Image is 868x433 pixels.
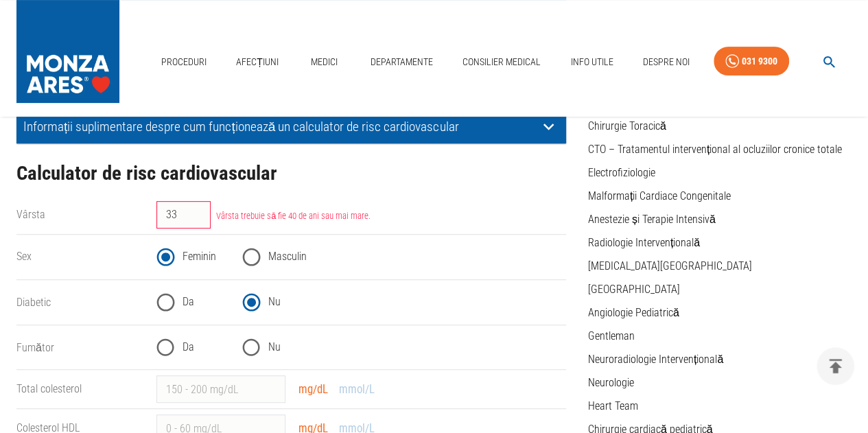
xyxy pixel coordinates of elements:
[16,382,82,395] label: Total colesterol
[268,248,307,265] span: Masculin
[156,331,565,364] div: smoking
[817,347,854,385] button: delete
[183,248,216,265] span: Feminin
[588,399,638,412] a: Heart Team
[183,294,194,310] span: Da
[588,189,731,202] a: Malformații Cardiace Congenitale
[714,47,789,76] a: 031 9300
[588,376,634,389] a: Neurologie
[742,53,777,70] div: 031 9300
[588,119,666,132] a: Chirurgie Toracică
[16,163,566,185] h2: Calculator de risc cardiovascular
[303,48,347,76] a: Medici
[183,339,194,355] span: Da
[231,48,284,76] a: Afecțiuni
[588,329,635,342] a: Gentleman
[588,306,679,319] a: Angiologie Pediatrică
[588,283,680,296] a: [GEOGRAPHIC_DATA]
[23,119,538,134] p: Informații suplimentare despre cum funcționează un calculator de risc cardiovascular
[588,213,716,226] a: Anestezie și Terapie Intensivă
[16,294,145,310] legend: Diabetic
[156,240,565,274] div: gender
[156,375,285,403] input: 150 - 200 mg/dL
[365,48,438,76] a: Departamente
[16,250,32,263] label: Sex
[16,340,145,355] legend: Fumător
[156,48,212,76] a: Proceduri
[16,208,45,221] label: Vârsta
[457,48,546,76] a: Consilier Medical
[588,353,723,366] a: Neuroradiologie Intervențională
[268,294,281,310] span: Nu
[588,259,752,272] a: [MEDICAL_DATA][GEOGRAPHIC_DATA]
[268,339,281,355] span: Nu
[588,143,842,156] a: CTO – Tratamentul intervențional al ocluziilor cronice totale
[588,166,655,179] a: Electrofiziologie
[335,379,379,399] button: mmol/L
[565,48,618,76] a: Info Utile
[156,285,565,319] div: diabetes
[216,211,371,221] small: Vârsta trebuie să fie 40 de ani sau mai mare.
[16,110,566,143] div: Informații suplimentare despre cum funcționează un calculator de risc cardiovascular
[637,48,695,76] a: Despre Noi
[588,236,700,249] a: Radiologie Intervențională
